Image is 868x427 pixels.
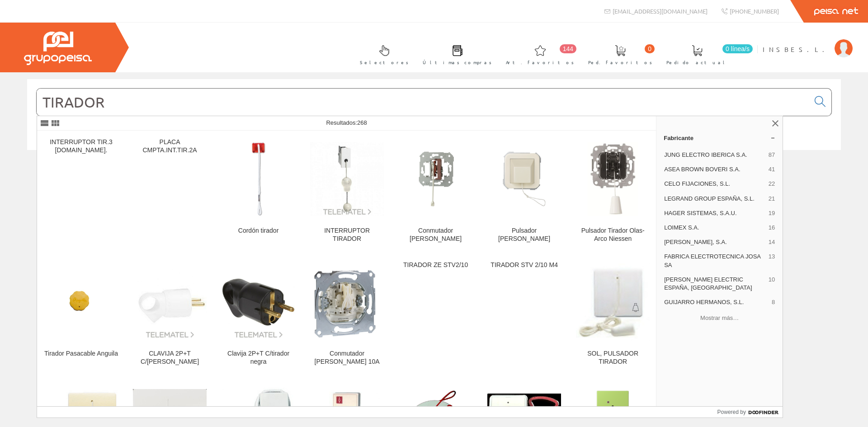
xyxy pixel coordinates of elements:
img: Clavija 2P+T C/tirador negra [222,265,295,339]
div: PLACA CMPTA.INT.TIR.2A [133,138,207,155]
span: 41 [769,165,775,174]
div: TIRADOR ZE STV2/10 [399,261,472,269]
span: [PHONE_NUMBER] [730,7,779,15]
div: Pulsador [PERSON_NAME] [487,227,561,243]
a: Selectores [351,38,413,70]
div: Tirador Pasacable Anguila [44,350,118,358]
span: 144 [560,44,576,53]
img: Pulsador Tirador Olas-Arco Niessen [576,142,650,216]
span: [PERSON_NAME], S.A. [664,238,765,246]
span: LEGRAND GROUP ESPAÑA, S.L. [664,195,765,203]
div: SOL, PULSADOR TIRADOR [576,350,650,366]
span: Ped. favoritos [588,58,652,67]
a: TIRADOR STV 2/10 M4 [480,254,568,376]
a: Clavija 2P+T C/tirador negra Clavija 2P+T C/tirador negra [214,254,302,376]
div: Conmutador [PERSON_NAME] 10A [310,350,384,366]
a: INTERRUPTOR TIRADOR INTERRUPTOR TIRADOR [303,131,391,253]
a: CLAVIJA 2P+T C/TIRADOR BLANCA CLAVIJA 2P+T C/[PERSON_NAME] [126,254,214,376]
img: INTERRUPTOR TIRADOR [310,142,384,216]
span: 8 [772,298,775,306]
span: Selectores [360,58,409,67]
span: Powered by [717,408,746,416]
span: 16 [769,224,775,232]
input: Buscar... [37,89,809,116]
span: 19 [769,209,775,217]
div: Cordón tirador [222,227,295,235]
span: JUNG ELECTRO IBERICA S.A. [664,151,765,159]
div: INTERRUPTOR TIR.3 [DOMAIN_NAME]. [44,138,118,155]
span: Art. favoritos [506,58,574,67]
img: Pulsador de tirador simon [487,142,561,216]
span: HAGER SISTEMAS, S.A.U. [664,209,765,217]
div: © Grupo Peisa [27,161,841,169]
span: [PERSON_NAME] ELECTRIC ESPAÑA, [GEOGRAPHIC_DATA] [664,276,765,292]
span: ASEA BROWN BOVERI S.A. [664,165,765,174]
a: Últimas compras [414,38,496,70]
a: Tirador Pasacable Anguila Tirador Pasacable Anguila [37,254,125,376]
a: Powered by [717,407,783,418]
img: Conmutador de tirador simon [399,142,472,216]
a: SOL, PULSADOR TIRADOR SOL, PULSADOR TIRADOR [569,254,657,376]
span: 21 [769,195,775,203]
img: Conmutador de tirador 10A [310,265,384,339]
span: INSBE S.L. [763,45,830,54]
a: 144 Art. favoritos [497,38,579,70]
div: Conmutador [PERSON_NAME] [399,227,472,243]
a: Conmutador de tirador simon Conmutador [PERSON_NAME] [392,131,480,253]
span: Pedido actual [666,58,728,67]
span: GUIJARRO HERMANOS, S.L. [664,298,768,306]
span: 0 [645,44,655,53]
a: PLACA CMPTA.INT.TIR.2A [126,131,214,253]
span: 87 [769,151,775,159]
span: LOIMEX S.A. [664,224,765,232]
div: Clavija 2P+T C/tirador negra [222,350,295,366]
button: Mostrar más… [660,310,779,325]
div: Pulsador Tirador Olas-Arco Niessen [576,227,650,243]
span: 14 [769,238,775,246]
a: TIRADOR ZE STV2/10 [392,254,480,376]
img: Grupo Peisa [24,32,92,65]
span: 13 [769,253,775,269]
a: Fabricante [656,131,783,145]
div: INTERRUPTOR TIRADOR [310,227,384,243]
span: Últimas compras [423,58,492,67]
span: 22 [769,180,775,188]
div: CLAVIJA 2P+T C/[PERSON_NAME] [133,350,207,366]
img: Cordón tirador [222,142,295,216]
a: INTERRUPTOR TIR.3 [DOMAIN_NAME]. [37,131,125,253]
a: INSBE S.L. [763,38,853,46]
span: [EMAIL_ADDRESS][DOMAIN_NAME] [613,7,708,15]
a: Pulsador Tirador Olas-Arco Niessen Pulsador Tirador Olas-Arco Niessen [569,131,657,253]
span: FABRICA ELECTROTECNICA JOSA SA [664,253,765,269]
a: Cordón tirador Cordón tirador [214,131,302,253]
span: CELO FIJACIONES, S.L. [664,180,765,188]
div: TIRADOR STV 2/10 M4 [487,261,561,269]
span: 10 [769,276,775,292]
span: 0 línea/s [722,44,753,53]
img: SOL, PULSADOR TIRADOR [576,263,650,341]
a: Pulsador de tirador simon Pulsador [PERSON_NAME] [480,131,568,253]
span: 268 [357,119,367,126]
img: CLAVIJA 2P+T C/TIRADOR BLANCA [133,265,207,339]
a: Conmutador de tirador 10A Conmutador [PERSON_NAME] 10A [303,254,391,376]
img: Tirador Pasacable Anguila [44,282,118,322]
span: Resultados: [326,119,367,126]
